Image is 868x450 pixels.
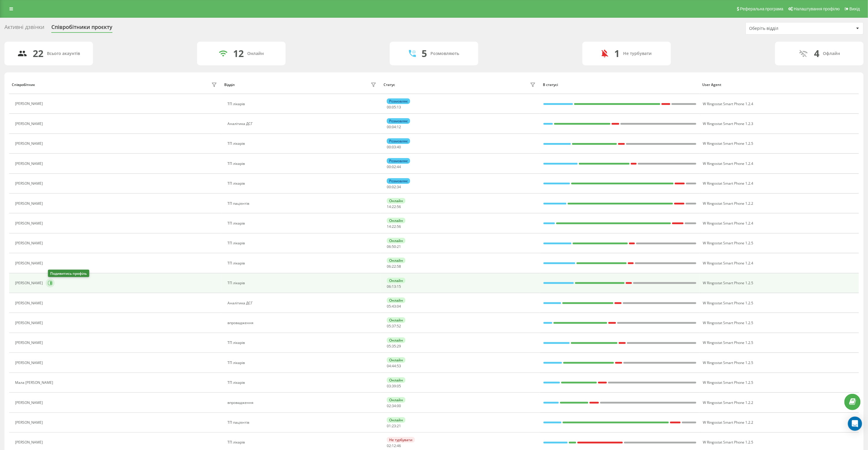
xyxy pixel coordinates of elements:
[227,122,378,126] div: Аналітика ДСГ
[387,344,391,349] span: 05
[15,401,44,405] div: [PERSON_NAME]
[392,105,396,110] span: 05
[387,278,405,283] div: Онлайн
[740,7,784,11] span: Реферальна програма
[387,324,391,329] span: 05
[51,24,112,33] div: Співробітники проєкту
[397,144,401,150] span: 40
[392,384,396,389] span: 39
[387,244,391,249] span: 06
[392,124,396,129] span: 04
[387,443,391,448] span: 02
[614,48,620,59] div: 1
[392,144,396,150] span: 03
[392,403,396,408] span: 34
[387,298,405,303] div: Онлайн
[15,162,44,166] div: [PERSON_NAME]
[392,164,396,169] span: 02
[387,444,401,448] div: : :
[387,204,391,209] span: 14
[387,317,405,323] div: Онлайн
[387,364,401,368] div: : :
[703,261,753,266] span: W Ringostat Smart Phone 1.2.4
[392,224,396,229] span: 22
[703,440,753,445] span: W Ringostat Smart Phone 1.2.5
[15,440,44,444] div: [PERSON_NAME]
[703,121,753,126] span: W Ringostat Smart Phone 1.2.3
[387,245,401,249] div: : :
[387,98,410,104] div: Розмовляє
[703,320,753,325] span: W Ringostat Smart Phone 1.2.5
[703,241,753,246] span: W Ringostat Smart Phone 1.2.5
[422,48,427,59] div: 5
[392,284,396,289] span: 13
[749,26,820,31] div: Оберіть відділ
[227,162,378,166] div: ТП лікарів
[15,181,44,186] div: [PERSON_NAME]
[387,165,401,169] div: : :
[703,360,753,365] span: W Ringostat Smart Phone 1.2.5
[387,304,401,308] div: : :
[392,304,396,309] span: 43
[848,417,862,431] div: Open Intercom Messenger
[387,124,391,129] span: 00
[392,443,396,448] span: 12
[703,201,753,206] span: W Ringostat Smart Phone 1.2.2
[392,344,396,349] span: 35
[387,424,401,428] div: : :
[397,304,401,309] span: 04
[814,48,820,59] div: 4
[397,403,401,408] span: 00
[397,224,401,229] span: 56
[703,101,753,106] span: W Ringostat Smart Phone 1.2.4
[387,205,401,209] div: : :
[397,164,401,169] span: 44
[15,221,44,225] div: [PERSON_NAME]
[397,443,401,448] span: 46
[387,185,401,189] div: : :
[397,124,401,129] span: 12
[387,417,405,423] div: Онлайн
[703,181,753,186] span: W Ringostat Smart Phone 1.2.4
[387,238,405,243] div: Онлайн
[387,324,401,328] div: : :
[397,344,401,349] span: 29
[392,423,396,428] span: 23
[387,337,405,343] div: Онлайн
[387,164,391,169] span: 00
[397,423,401,428] span: 21
[227,221,378,225] div: ТП лікарів
[702,83,856,87] div: User Agent
[703,400,753,405] span: W Ringostat Smart Phone 1.2.2
[227,142,378,146] div: ТП лікарів
[397,384,401,389] span: 05
[397,363,401,368] span: 53
[387,423,391,428] span: 01
[227,341,378,345] div: ТП лікарів
[384,83,395,87] div: Статус
[15,122,44,126] div: [PERSON_NAME]
[33,48,44,59] div: 22
[387,264,401,269] div: : :
[15,281,44,285] div: [PERSON_NAME]
[387,198,405,204] div: Онлайн
[397,284,401,289] span: 15
[703,141,753,146] span: W Ringostat Smart Phone 1.2.5
[227,261,378,265] div: ТП лікарів
[397,244,401,249] span: 21
[227,401,378,405] div: впровадження
[392,184,396,189] span: 02
[227,420,378,425] div: ТП пацієнтів
[248,51,264,56] div: Онлайн
[387,105,401,109] div: : :
[703,280,753,285] span: W Ringostat Smart Phone 1.2.5
[387,138,410,144] div: Розмовляє
[387,218,405,223] div: Онлайн
[387,304,391,309] span: 05
[227,361,378,365] div: ТП лікарів
[227,241,378,245] div: ТП лікарів
[15,420,44,425] div: [PERSON_NAME]
[392,324,396,329] span: 37
[227,281,378,285] div: ТП лікарів
[387,344,401,348] div: : :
